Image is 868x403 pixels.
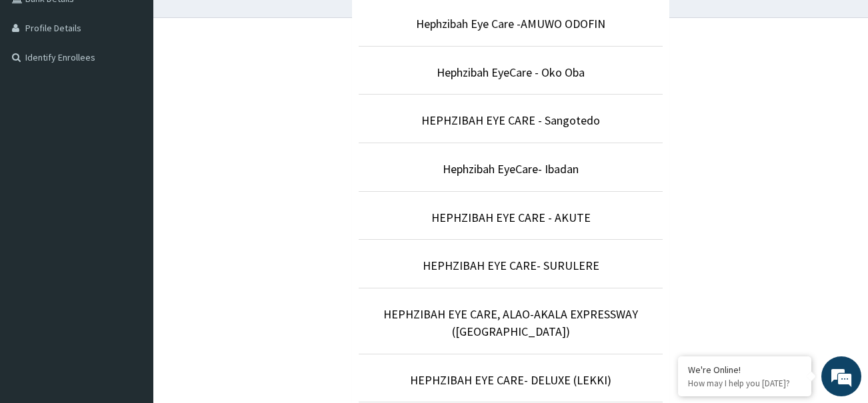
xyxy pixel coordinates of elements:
a: HEPHZIBAH EYE CARE- SURULERE [423,258,599,273]
div: We're Online! [688,364,801,376]
a: HEPHZIBAH EYE CARE - AKUTE [431,210,591,225]
a: HEPHZIBAH EYE CARE, ALAO-AKALA EXPRESSWAY ([GEOGRAPHIC_DATA]) [383,306,638,339]
a: Hephzibah Eye Care -AMUWO ODOFIN [416,16,605,31]
p: How may I help you today? [688,378,801,389]
a: HEPHZIBAH EYE CARE - Sangotedo [421,113,600,128]
a: Hephzibah EyeCare- Ibadan [443,161,579,177]
a: HEPHZIBAH EYE CARE- DELUXE (LEKKI) [410,372,611,388]
a: Hephzibah EyeCare - Oko Oba [437,65,585,80]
